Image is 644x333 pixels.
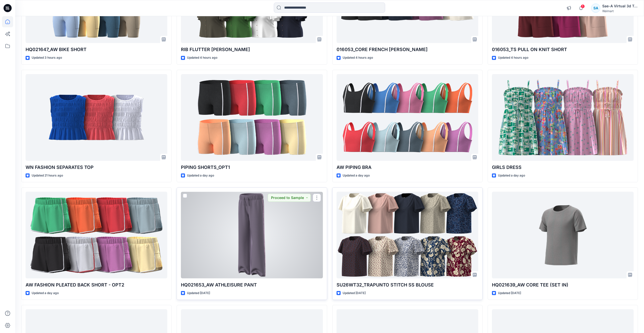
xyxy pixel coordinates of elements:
p: PIPING SHORTS_OPT1 [181,164,323,171]
p: WN FASHION SEPARATES TOP [26,164,167,171]
p: 016053_CORE FRENCH [PERSON_NAME] [337,46,478,53]
p: Updated a day ago [187,173,214,178]
a: GIRLS DRESS [492,74,634,161]
p: Updated 4 hours ago [187,55,217,60]
p: SU26WT32_TRAPUNTO STITCH SS BLOUSE [337,281,478,288]
a: AW PIPING BRA [337,74,478,161]
p: AW FASHION PLEATED BACK SHORT - OPT2 [26,281,167,288]
p: Updated [DATE] [187,291,210,296]
p: Updated 3 hours ago [32,55,62,60]
p: Updated 4 hours ago [498,55,528,60]
a: HQ021653_AW ATHLEISURE PANT [181,192,323,278]
p: Updated [DATE] [343,291,366,296]
p: 016053_TS PULL ON KNIT SHORT [492,46,634,53]
p: HQ021653_AW ATHLEISURE PANT [181,281,323,288]
span: 1 [581,4,585,8]
p: AW PIPING BRA [337,164,478,171]
div: Sae-A Virtual 3d Team [602,3,638,9]
a: AW FASHION PLEATED BACK SHORT - OPT2 [26,192,167,278]
p: HQ021639_AW CORE TEE (SET IN) [492,281,634,288]
p: Updated a day ago [498,173,525,178]
p: Updated 4 hours ago [343,55,373,60]
p: Updated 21 hours ago [32,173,63,178]
a: PIPING SHORTS_OPT1 [181,74,323,161]
p: HQ021647_AW BIKE SHORT [26,46,167,53]
p: RIB FLUTTER [PERSON_NAME] [181,46,323,53]
a: SU26WT32_TRAPUNTO STITCH SS BLOUSE [337,192,478,278]
div: SA [591,4,600,13]
p: Updated a day ago [343,173,370,178]
p: Updated a day ago [32,291,59,296]
p: Updated [DATE] [498,291,521,296]
a: WN FASHION SEPARATES TOP [26,74,167,161]
a: HQ021639_AW CORE TEE (SET IN) [492,192,634,278]
div: Walmart [602,9,638,13]
p: GIRLS DRESS [492,164,634,171]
